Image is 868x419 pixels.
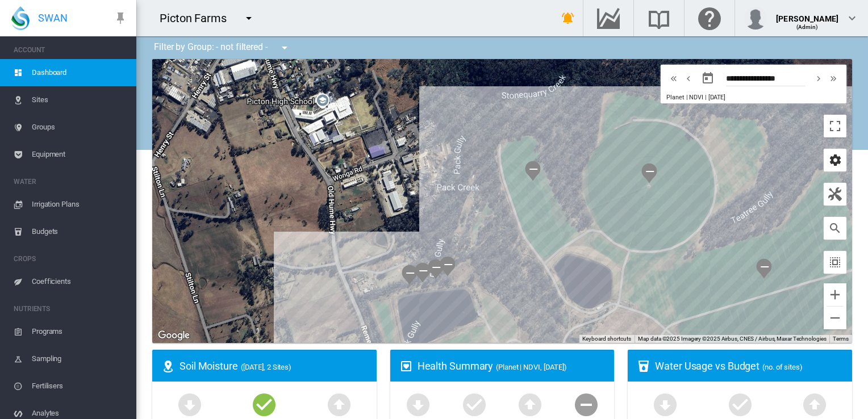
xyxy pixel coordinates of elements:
md-icon: icon-magnify [828,221,842,235]
md-icon: icon-minus-circle [573,391,600,418]
span: Map data ©2025 Imagery ©2025 Airbus, CNES / Airbus, Maxar Technologies [638,336,826,342]
div: Soil Moisture [180,359,368,373]
div: NDVI: Pack gully - Western Dam SHA3 [423,254,448,284]
md-icon: icon-arrow-down-bold-circle [176,391,203,418]
md-icon: icon-chevron-right [812,72,825,85]
span: SWAN [38,11,68,25]
md-icon: icon-bell-ring [561,11,575,25]
div: Health Summary [418,359,606,373]
button: icon-chevron-double-left [666,72,681,85]
span: ACCOUNT [14,41,127,59]
md-icon: icon-arrow-up-bold-circle [801,391,828,418]
img: profile.jpg [744,7,767,30]
div: NDVI: Pack gully - Western Dam SHA1 [397,260,422,290]
button: md-calendar [696,67,719,90]
div: Water Usage vs Budget [655,359,843,373]
span: (no. of sites) [762,363,803,371]
div: NDVI: Pack gully - Western Dam SHA2 [410,258,435,287]
button: Keyboard shortcuts [582,335,631,343]
md-icon: icon-cog [828,153,842,167]
md-icon: Click here for help [696,11,723,25]
md-icon: icon-pin [114,11,127,25]
div: NDVI: P01_SHA [637,158,662,188]
span: (Admin) [796,24,819,30]
span: Equipment [32,141,127,168]
button: icon-magnify [824,217,846,240]
span: CROPS [14,250,127,268]
md-icon: icon-chevron-down [845,11,859,25]
div: Picton Farms [160,10,237,26]
md-icon: icon-chevron-left [682,72,695,85]
span: (Planet | NDVI, [DATE]) [496,363,567,371]
md-icon: icon-checkbox-marked-circle [727,391,754,418]
md-icon: icon-cup-water [637,359,650,373]
div: NDVI: Powerline Road and ED Overflow SHA [752,254,777,283]
span: Groups [32,114,127,141]
span: Coefficients [32,268,127,295]
md-icon: icon-checkbox-marked-circle [461,391,488,418]
button: icon-chevron-left [681,72,696,85]
span: Budgets [32,218,127,245]
span: NUTRIENTS [14,300,127,318]
img: SWAN-Landscape-Logo-Colour-drop.png [11,6,30,30]
md-icon: icon-menu-down [278,41,291,55]
md-icon: icon-menu-down [242,11,256,25]
span: Sampling [32,345,127,372]
md-icon: icon-arrow-up-bold-circle [516,391,544,418]
button: Toggle fullscreen view [824,115,846,137]
button: icon-cog [824,149,846,171]
md-icon: icon-arrow-down-bold-circle [652,391,679,418]
md-icon: icon-arrow-up-bold-circle [325,391,353,418]
md-icon: icon-heart-box-outline [399,359,413,373]
button: icon-menu-down [237,7,260,30]
a: Terms [833,336,849,342]
md-icon: icon-chevron-double-right [827,72,840,85]
span: Irrigation Plans [32,191,127,218]
span: Fertilisers [32,372,127,400]
span: WATER [14,173,127,191]
button: icon-bell-ring [557,7,579,30]
img: Google [155,328,193,343]
md-icon: icon-chevron-double-left [667,72,680,85]
md-icon: Search the knowledge base [645,11,673,25]
md-icon: Go to the Data Hub [595,11,622,25]
div: [PERSON_NAME] [776,9,838,20]
div: NDVI: Picton Farm SS1 SHA [520,156,545,186]
button: icon-select-all [824,251,846,274]
a: Open this area in Google Maps (opens a new window) [155,328,193,343]
md-icon: icon-checkbox-marked-circle [251,391,278,418]
span: | [DATE] [705,94,725,101]
button: Zoom in [824,283,846,306]
span: Sites [32,86,127,114]
span: Programs [32,318,127,345]
md-icon: icon-map-marker-radius [161,359,175,373]
span: Planet | NDVI [666,94,703,101]
button: icon-chevron-double-right [826,72,841,85]
button: icon-chevron-right [811,72,826,85]
span: ([DATE], 2 Sites) [241,363,291,371]
div: NDVI: Pack gully - Western Dam SHA4 [435,252,460,281]
div: Filter by Group: - not filtered - [145,36,299,59]
span: Dashboard [32,59,127,86]
md-icon: icon-arrow-down-bold-circle [404,391,432,418]
md-icon: icon-select-all [828,255,842,269]
button: icon-menu-down [273,36,296,59]
button: Zoom out [824,307,846,329]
